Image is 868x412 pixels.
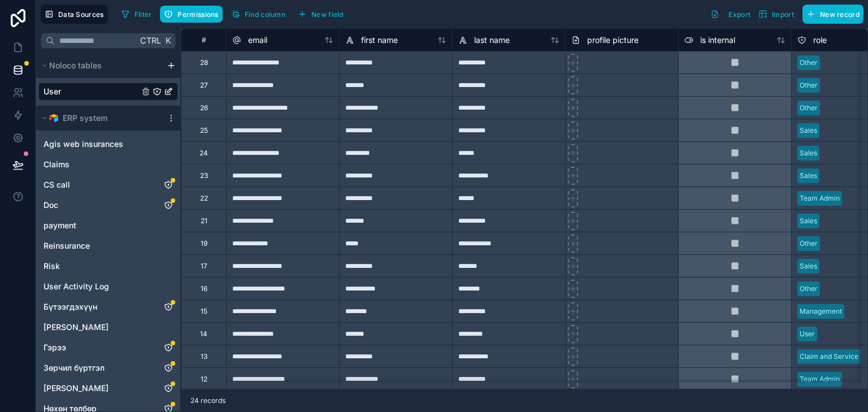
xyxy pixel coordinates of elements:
[200,58,208,67] div: 28
[164,37,172,45] span: K
[800,329,815,339] div: User
[201,284,207,293] div: 16
[117,6,156,23] button: Filter
[800,284,818,294] div: Other
[190,396,225,405] span: 24 records
[798,5,863,24] a: New record
[190,36,218,44] div: #
[199,149,208,158] div: 24
[201,216,207,225] div: 21
[813,34,827,46] span: role
[800,352,858,362] div: Claim and Service
[800,125,817,136] div: Sales
[160,6,222,23] button: Permissions
[201,262,207,271] div: 17
[800,148,817,158] div: Sales
[700,34,735,46] span: is internal
[248,34,267,46] span: email
[754,5,798,24] button: Import
[200,103,208,112] div: 26
[800,306,842,316] div: Management
[311,10,344,19] span: New field
[474,34,510,46] span: last name
[800,171,817,181] div: Sales
[800,80,818,90] div: Other
[200,329,207,339] div: 14
[245,10,285,19] span: Find column
[800,238,818,249] div: Other
[200,126,208,135] div: 25
[820,10,860,19] span: New record
[800,193,840,203] div: Team Admin
[294,6,348,23] button: New field
[200,194,208,203] div: 22
[361,34,398,46] span: first name
[800,374,840,384] div: Team Admin
[200,171,208,180] div: 23
[587,34,639,46] span: profile picture
[201,239,207,248] div: 19
[802,5,863,24] button: New record
[41,5,108,24] button: Data Sources
[201,352,207,361] div: 13
[160,6,227,23] a: Permissions
[706,5,754,24] button: Export
[177,10,218,19] span: Permissions
[800,261,817,271] div: Sales
[139,33,162,47] span: Ctrl
[201,307,207,316] div: 15
[728,10,750,19] span: Export
[800,103,818,113] div: Other
[134,10,152,19] span: Filter
[772,10,794,19] span: Import
[200,81,208,90] div: 27
[201,375,207,384] div: 12
[800,216,817,226] div: Sales
[800,58,818,68] div: Other
[227,6,289,23] button: Find column
[58,10,104,19] span: Data Sources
